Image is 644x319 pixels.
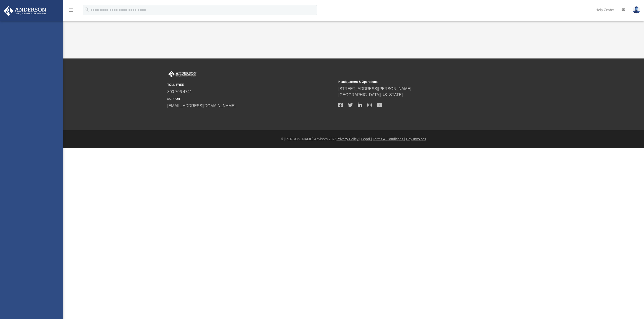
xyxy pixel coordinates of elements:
[337,137,360,141] a: Privacy Policy |
[2,6,48,16] img: Anderson Advisors Platinum Portal
[338,80,506,84] small: Headquarters & Operations
[338,87,411,91] a: [STREET_ADDRESS][PERSON_NAME]
[167,71,197,78] img: Anderson Advisors Platinum Portal
[84,7,90,12] i: search
[63,137,644,142] div: © [PERSON_NAME] Advisors 2025
[633,6,640,14] img: User Pic
[68,10,74,13] a: menu
[68,7,74,13] i: menu
[373,137,405,141] a: Terms & Conditions |
[167,90,192,94] a: 800.706.4741
[167,97,335,101] small: SUPPORT
[167,104,235,108] a: [EMAIL_ADDRESS][DOMAIN_NAME]
[406,137,426,141] a: Pay Invoices
[167,83,335,87] small: TOLL FREE
[361,137,372,141] a: Legal |
[338,93,403,97] a: [GEOGRAPHIC_DATA][US_STATE]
